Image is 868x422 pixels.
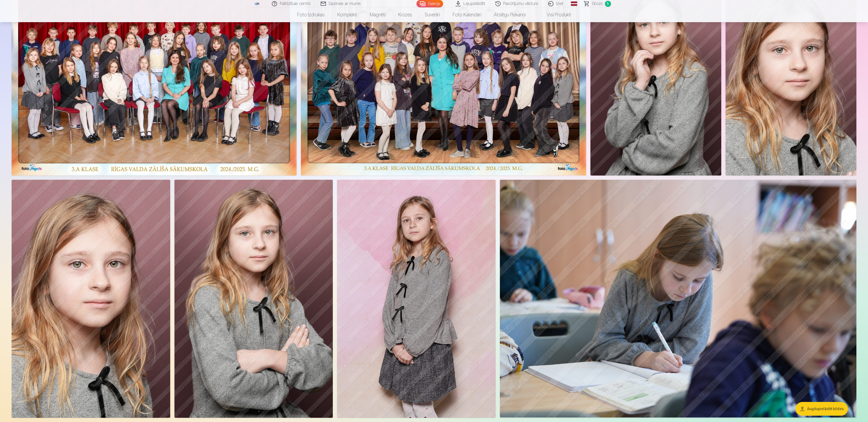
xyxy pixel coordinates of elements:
[331,7,363,22] a: Komplekti
[291,7,331,22] a: Foto izdrukas
[795,402,848,416] button: Augšupielādēt bildes
[363,7,392,22] a: Magnēti
[418,7,446,22] a: Suvenīri
[605,1,611,7] span: 5
[446,7,488,22] a: Foto kalendāri
[488,7,532,22] a: Atslēgu piekariņi
[532,7,577,22] a: Visi produkti
[254,2,260,5] img: /fa1
[392,7,418,22] a: Krūzes
[592,1,603,7] span: Grozs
